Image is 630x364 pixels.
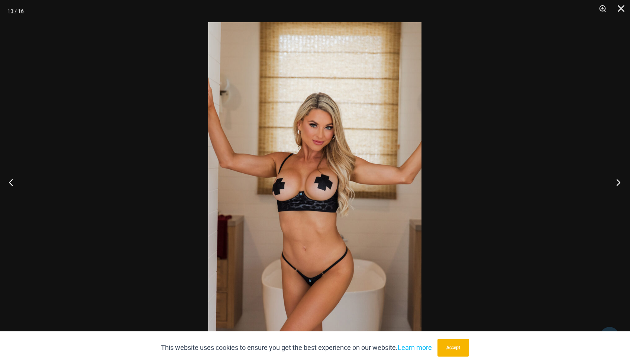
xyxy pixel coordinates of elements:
button: Accept [437,339,469,357]
img: Nights Fall Silver Leopard 1036 Bra 6516 Micro 03 [208,22,421,342]
a: Learn more [398,344,432,351]
p: This website uses cookies to ensure you get the best experience on our website. [161,342,432,353]
button: Next [602,164,630,201]
div: 13 / 16 [7,6,24,17]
